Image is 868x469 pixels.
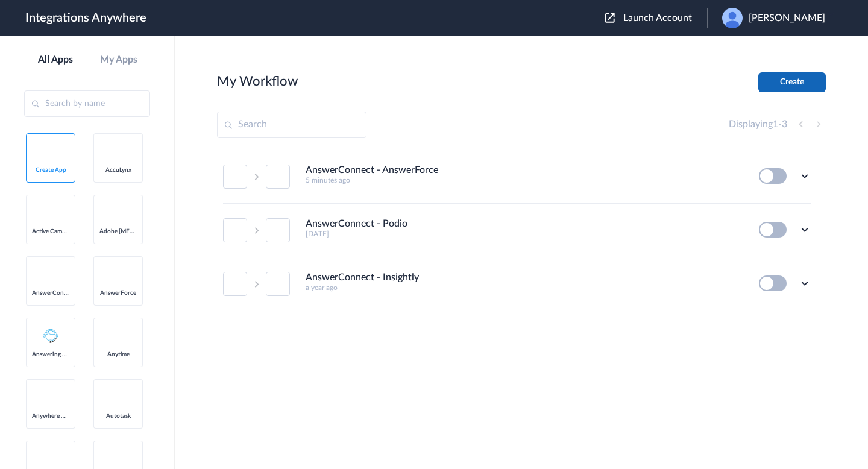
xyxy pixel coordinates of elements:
span: Autotask [99,412,137,420]
span: Create App [32,166,69,174]
span: Launch Account [623,13,692,23]
h2: My Workflow [217,74,298,89]
h5: a year ago [306,283,743,292]
span: Active Campaign [32,228,69,235]
img: active-campaign-logo.svg [39,201,63,225]
h4: AnswerConnect - AnswerForce [306,165,438,176]
h5: [DATE] [306,230,743,238]
img: acculynx-logo.svg [106,140,130,164]
span: AccuLynx [99,166,137,174]
span: [PERSON_NAME] [749,13,825,24]
img: aww.png [39,388,63,408]
span: Anytime [99,351,137,358]
h5: 5 minutes ago [306,176,743,184]
a: My Apps [87,54,151,66]
img: autotask.png [106,386,130,410]
span: 1 [773,119,778,129]
span: Adobe [MEDICAL_DATA] [99,228,137,235]
button: Launch Account [605,13,707,24]
input: Search by name [24,90,150,117]
img: launch-acct-icon.svg [605,13,615,23]
button: Create [758,72,826,92]
img: Answering_service.png [39,324,63,348]
span: AnswerConnect [32,289,69,297]
span: 3 [782,119,787,129]
span: AnswerForce [99,289,137,297]
img: af-app-logo.svg [106,263,130,287]
h1: Integrations Anywhere [25,11,146,25]
input: Search [217,112,366,138]
img: add-icon.svg [45,146,56,157]
span: Answering Service [32,351,69,358]
img: adobe-muse-logo.svg [106,201,130,225]
span: Anywhere Works [32,412,69,420]
a: All Apps [24,54,87,66]
img: answerconnect-logo.svg [43,268,58,282]
h4: Displaying - [729,119,787,130]
img: anytime-calendar-logo.svg [106,333,130,340]
h4: AnswerConnect - Podio [306,218,407,230]
img: user.png [722,8,743,28]
h4: AnswerConnect - Insightly [306,272,419,283]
